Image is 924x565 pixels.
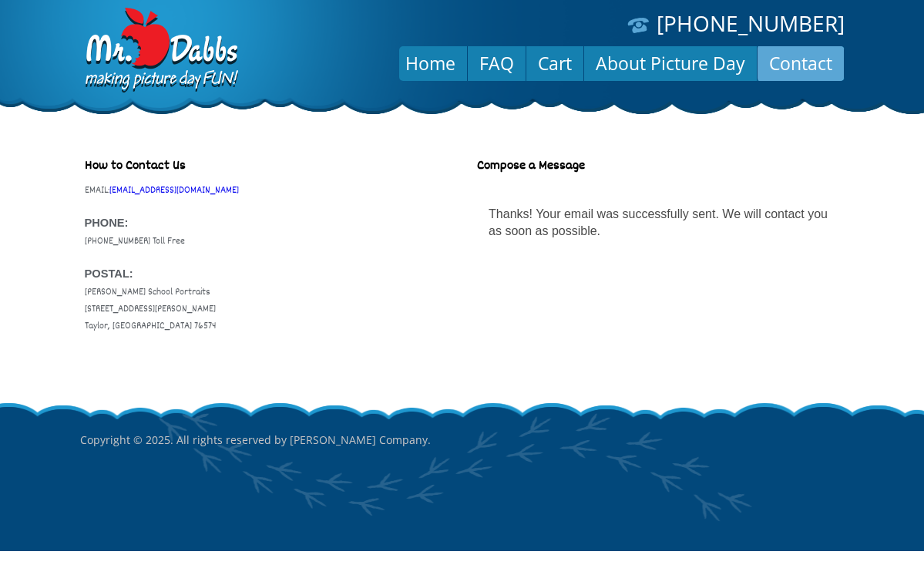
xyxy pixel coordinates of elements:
a: FAQ [468,45,526,82]
img: Dabbs Company [80,8,240,94]
a: About Picture Day [584,45,757,82]
a: [EMAIL_ADDRESS][DOMAIN_NAME] [109,183,239,198]
font: PHONE: [85,217,129,229]
p: Compose a Message [477,158,839,175]
a: [PHONE_NUMBER] [657,8,845,38]
p: Thanks! Your email was successfully sent. We will contact you as soon as possible. [477,194,839,251]
a: Cart [526,45,583,82]
p: Copyright © 2025. All rights reserved by [PERSON_NAME] Company. [80,401,845,479]
a: Home [394,45,467,82]
p: How to Contact Us [85,158,447,175]
a: Contact [758,45,844,82]
font: POSTAL: [85,267,133,280]
p: EMAIL: [PHONE_NUMBER] Toll Free [PERSON_NAME] School Portraits [STREET_ADDRESS][PERSON_NAME] Tayl... [85,183,447,335]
